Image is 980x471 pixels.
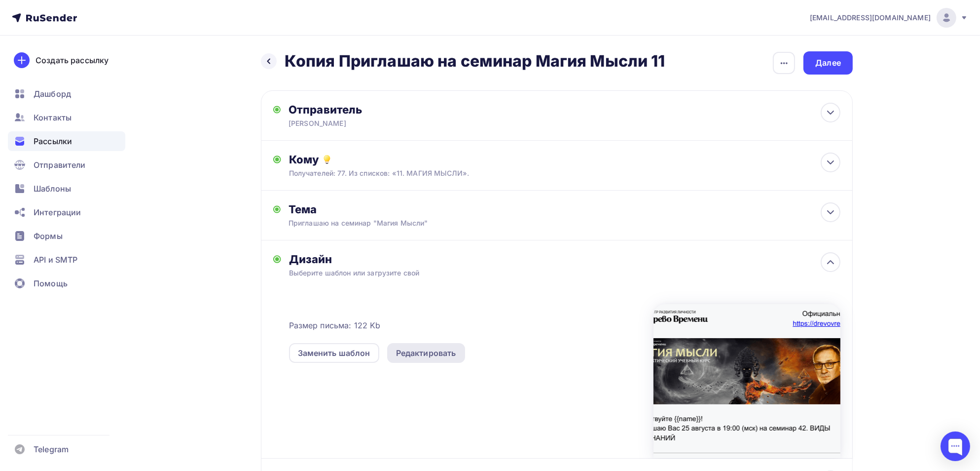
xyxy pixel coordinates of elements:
[289,168,786,178] div: Получателей: 77. Из списков: «11. МАГИЯ МЫСЛИ».
[810,8,968,28] a: [EMAIL_ADDRESS][DOMAIN_NAME]
[34,183,71,195] span: Шаблоны
[289,319,381,331] span: Размер письма: 122 Kb
[289,103,502,117] div: Отправитель
[36,54,109,66] div: Создать рассылку
[34,254,77,266] span: API и SMTP
[34,112,72,123] span: Контакты
[34,88,71,100] span: Дашборд
[289,202,483,216] div: Тема
[34,135,72,147] span: Рассылки
[34,230,63,242] span: Формы
[289,153,840,166] div: Кому
[298,347,370,359] div: Заменить шаблон
[8,226,125,246] a: Формы
[34,277,68,289] span: Помощь
[34,443,69,455] span: Telegram
[289,268,786,278] div: Выберите шаблон или загрузите свой
[34,206,81,218] span: Интеграции
[285,51,665,71] h2: Копия Приглашаю на семинар Магия Мысли 11
[289,118,481,128] div: [PERSON_NAME]
[289,252,840,266] div: Дизайн
[8,108,125,127] a: Контакты
[8,179,125,198] a: Шаблоны
[396,347,456,359] div: Редактировать
[8,131,125,151] a: Рассылки
[289,218,464,228] div: Приглашаю на семинар "Магия Мысли"
[34,159,86,171] span: Отправители
[8,155,125,175] a: Отправители
[815,57,841,69] div: Далее
[8,84,125,104] a: Дашборд
[810,13,931,23] span: [EMAIL_ADDRESS][DOMAIN_NAME]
